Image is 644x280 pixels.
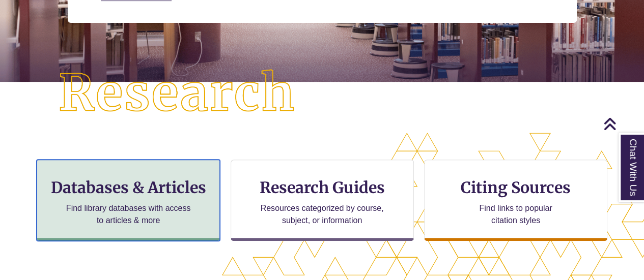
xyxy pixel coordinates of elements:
h3: Databases & Articles [45,178,211,197]
img: Research [32,43,322,144]
a: Databases & Articles Find library databases with access to articles & more [37,160,220,241]
a: Citing Sources Find links to popular citation styles [424,160,607,241]
p: Resources categorized by course, subject, or information [256,202,388,227]
h3: Citing Sources [454,178,578,197]
p: Find links to popular citation styles [466,202,565,227]
a: Research Guides Resources categorized by course, subject, or information [231,160,414,241]
a: Back to Top [603,117,641,131]
h3: Research Guides [239,178,405,197]
p: Find library databases with access to articles & more [62,202,195,227]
